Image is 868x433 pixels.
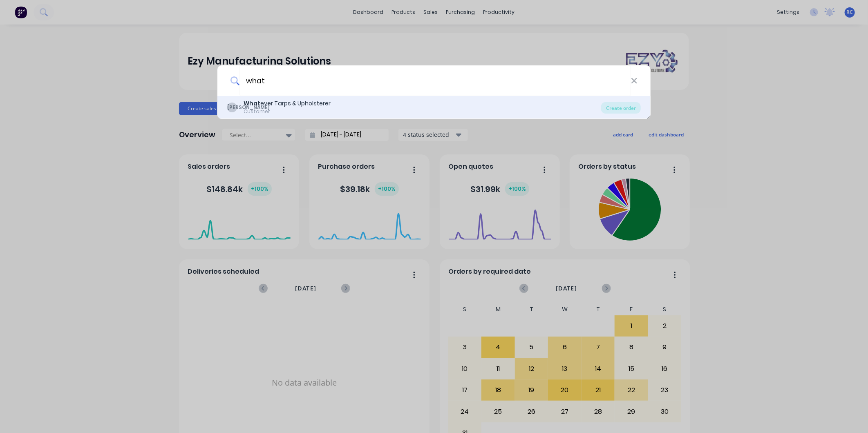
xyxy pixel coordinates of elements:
[227,103,237,112] div: [PERSON_NAME]
[244,99,260,107] b: What
[239,65,631,96] input: Enter a customer name to create a new order...
[244,108,331,115] div: Customer
[244,99,331,108] div: ever Tarps & Upholsterer
[601,102,641,114] div: Create order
